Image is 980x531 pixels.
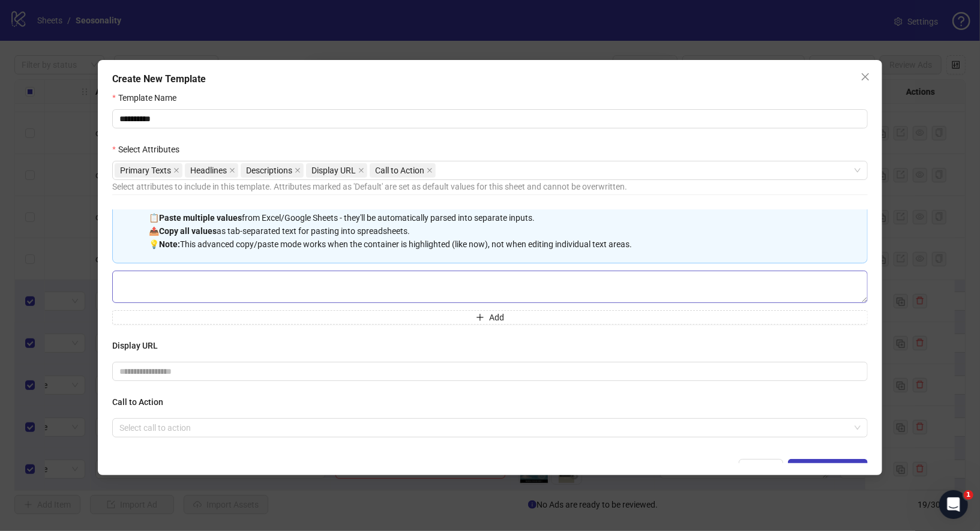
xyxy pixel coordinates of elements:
[375,164,424,177] span: Call to Action
[739,459,783,478] button: Cancel
[112,91,184,104] label: Template Name
[939,490,968,519] iframe: Intercom live chat
[112,339,867,352] h4: Display URL
[185,163,238,178] span: Headlines
[370,163,436,178] span: Call to Action
[241,163,304,178] span: Descriptions
[159,226,217,236] strong: Copy all values
[229,167,235,173] span: close
[112,180,867,193] div: Select attributes to include in this template. Attributes marked as 'Default' are set as default ...
[295,167,301,173] span: close
[190,164,227,177] span: Headlines
[112,395,867,409] h4: Call to Action
[112,109,867,128] input: Template Name
[112,310,867,325] button: Add
[861,72,870,82] span: close
[149,211,840,251] div: 📋 from Excel/Google Sheets - they'll be automatically parsed into separate inputs. 📤 as tab-separ...
[112,179,867,325] div: Multi-text input container - paste or copy values
[246,164,292,177] span: Descriptions
[159,239,180,249] strong: Note:
[311,164,356,177] span: Display URL
[856,67,875,86] button: Close
[159,213,242,223] strong: Paste multiple values
[115,163,182,178] span: Primary Texts
[112,72,867,86] div: Create New Template
[489,313,504,322] span: Add
[476,313,484,322] span: plus
[788,459,868,478] button: Create Template
[427,167,433,173] span: close
[358,167,364,173] span: close
[173,167,179,173] span: close
[120,164,171,177] span: Primary Texts
[964,490,973,500] span: 1
[306,163,367,178] span: Display URL
[112,143,187,156] label: Select Attributes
